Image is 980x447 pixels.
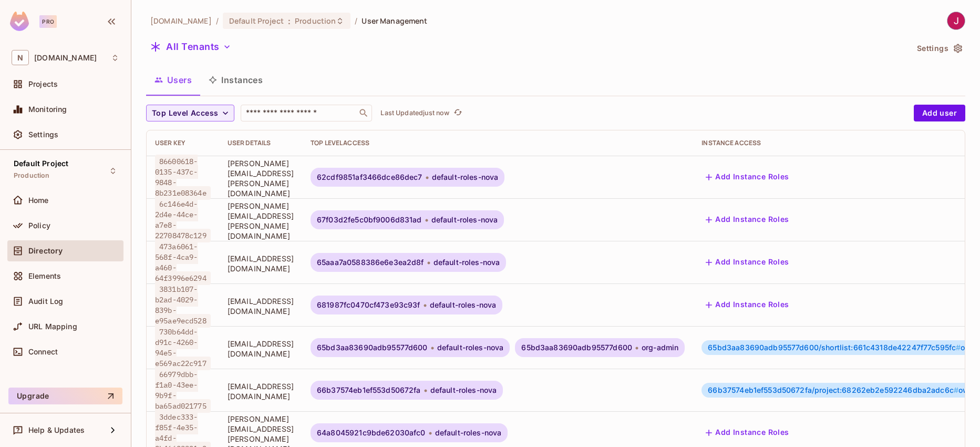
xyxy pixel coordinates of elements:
span: Default Project [229,16,284,26]
button: Add Instance Roles [702,169,793,186]
span: org-admin [642,343,678,352]
span: Help & Updates [28,426,85,434]
span: default-roles-nova [431,216,498,224]
button: All Tenants [146,38,235,55]
span: # [954,385,958,394]
span: Settings [28,130,58,139]
span: [PERSON_NAME][EMAIL_ADDRESS][PERSON_NAME][DOMAIN_NAME] [228,158,294,198]
span: 62cdf9851af3466dce86dec7 [317,173,422,181]
span: 66979dbb-f1a0-43ee-9b9f-ba65ad021775 [155,368,211,413]
span: N [12,50,29,65]
span: refresh [453,108,462,118]
button: Instances [200,67,271,93]
div: User Key [155,139,211,147]
button: Settings [913,40,965,57]
div: Top Level Access [311,139,685,147]
span: Click to refresh data [449,107,464,119]
span: URL Mapping [28,322,77,331]
span: [PERSON_NAME][EMAIL_ADDRESS][PERSON_NAME][DOMAIN_NAME] [228,201,294,241]
li: / [355,16,357,26]
span: Monitoring [28,105,67,114]
span: User Management [362,16,427,26]
li: / [216,16,219,26]
span: 66b37574eb1ef553d50672fa/project:68262eb2e592246dba2adc6c [708,385,958,394]
span: Connect [28,348,58,356]
button: Add Instance Roles [702,254,793,271]
span: 473a6061-568f-4ca9-a460-64f3996e6294 [155,240,211,285]
span: [EMAIL_ADDRESS][DOMAIN_NAME] [228,381,294,401]
div: Pro [39,15,57,28]
span: : [287,17,291,25]
button: refresh [451,107,464,119]
span: Home [28,196,49,205]
span: [EMAIL_ADDRESS][DOMAIN_NAME] [228,339,294,359]
span: 66b37574eb1ef553d50672fa [317,386,421,394]
p: Last Updated just now [380,109,449,117]
span: 730b64dd-d91c-4260-94e5-e569ac22c917 [155,325,211,370]
span: default-roles-nova [432,173,499,181]
span: default-roles-nova [434,258,500,267]
span: Policy [28,221,50,230]
span: Workspace: nebula.io [34,54,97,62]
button: Users [146,67,200,93]
span: 65bd3aa83690adb95577d600 [521,343,632,352]
span: 6c146e4d-2d4e-44ce-a7e8-22708478c129 [155,197,211,242]
span: 64a8045921c9bde62030afc0 [317,429,426,437]
span: Production [14,171,50,180]
button: Add Instance Roles [702,424,793,441]
img: SReyMgAAAABJRU5ErkJggg== [10,12,29,31]
span: [EMAIL_ADDRESS][DOMAIN_NAME] [228,253,294,273]
span: Audit Log [28,297,63,306]
span: 65aaa7a0588386e6e3ea2d8f [317,258,424,267]
span: default-roles-nova [430,301,497,309]
button: Add Instance Roles [702,211,793,228]
span: 3831b107-b2ad-4029-839b-e95ae9ecd528 [155,282,211,328]
span: 86600618-0135-437c-9848-8b231e08364e [155,155,211,200]
button: Top Level Access [146,105,234,121]
span: [EMAIL_ADDRESS][DOMAIN_NAME] [228,296,294,316]
span: default-roles-nova [435,429,502,437]
span: Production [295,16,336,26]
span: 65bd3aa83690adb95577d600/shortlist:661c4318de42247f77c595fc [708,343,961,352]
span: Directory [28,247,63,255]
span: 67f03d2fe5c0bf9006d831ad [317,216,422,224]
span: Top Level Access [152,107,218,120]
span: default-roles-nova [437,343,504,352]
span: Default Project [14,159,68,168]
span: 65bd3aa83690adb95577d600 [317,343,428,352]
button: Add user [914,105,965,121]
button: Upgrade [8,388,122,404]
span: # [956,343,961,352]
img: Jon Erdman [947,12,965,29]
span: owner [708,386,980,394]
button: Add Instance Roles [702,297,793,313]
span: the active workspace [150,16,212,26]
span: Projects [28,80,58,88]
span: default-roles-nova [430,386,497,394]
span: 681987fc0470cf473e93c93f [317,301,420,309]
div: User Details [228,139,294,147]
span: Elements [28,272,61,280]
